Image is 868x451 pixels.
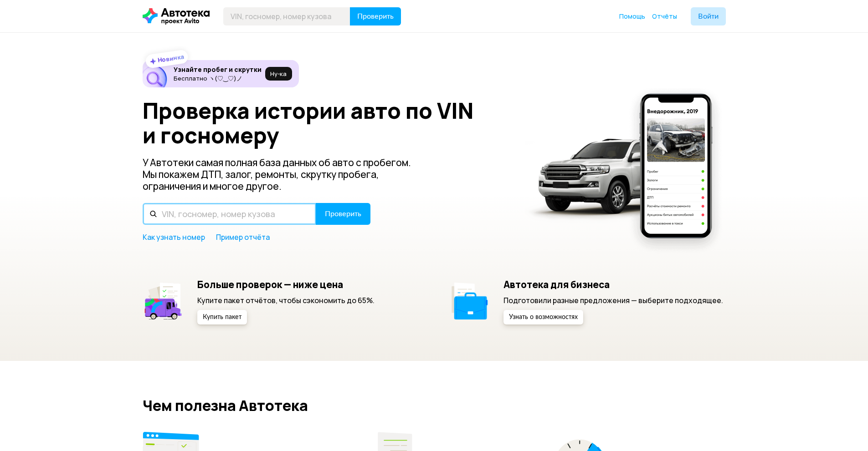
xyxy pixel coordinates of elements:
strong: Новинка [157,52,185,64]
button: Проверить [350,7,401,25]
p: Бесплатно ヽ(♡‿♡)ノ [174,75,262,82]
h1: Проверка истории авто по VIN и госномеру [143,98,513,147]
span: Отчёты [652,12,677,20]
button: Войти [691,7,726,25]
span: Ну‑ка [270,70,287,77]
h5: Больше проверок — ниже цена [197,279,375,290]
h2: Чем полезна Автотека [143,397,726,414]
h6: Узнайте пробег и скрутки [174,66,262,74]
a: Помощь [619,12,645,21]
a: Как узнать номер [143,232,205,242]
span: Помощь [619,12,645,20]
p: Купите пакет отчётов, чтобы сэкономить до 65%. [197,295,375,305]
button: Проверить [316,203,370,225]
span: Узнать о возможностях [509,314,578,320]
span: Проверить [325,210,361,218]
button: Купить пакет [197,310,247,324]
span: Войти [698,13,719,20]
a: Отчёты [652,12,677,21]
input: VIN, госномер, номер кузова [223,7,350,25]
p: Подготовили разные предложения — выберите подходящее. [503,295,723,305]
span: Купить пакет [203,314,241,320]
button: Узнать о возможностях [503,310,583,324]
a: Пример отчёта [216,232,270,242]
p: У Автотеки самая полная база данных об авто с пробегом. Мы покажем ДТП, залог, ремонты, скрутку п... [143,157,426,192]
span: Проверить [357,13,394,20]
h5: Автотека для бизнеса [503,279,723,290]
input: VIN, госномер, номер кузова [143,203,316,225]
